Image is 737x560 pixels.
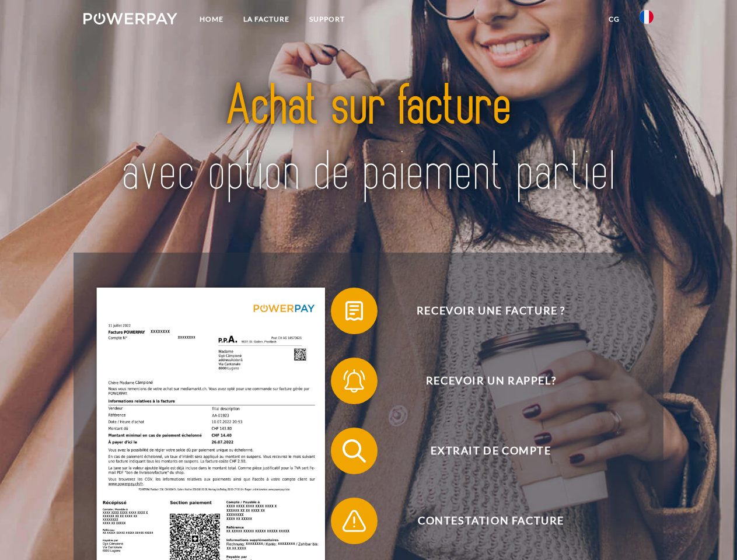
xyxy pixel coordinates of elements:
[331,428,634,474] button: Extrait de compte
[331,358,634,404] button: Recevoir un rappel?
[190,9,233,30] a: Home
[233,9,299,30] a: LA FACTURE
[331,498,634,544] button: Contestation Facture
[348,498,634,544] span: Contestation Facture
[348,288,634,334] span: Recevoir une facture ?
[340,436,369,466] img: qb_search.svg
[348,428,634,474] span: Extrait de compte
[640,10,654,24] img: fr
[340,296,369,325] img: qb_bill.svg
[83,13,177,24] img: logo-powerpay-white.svg
[340,506,369,535] img: qb_warning.svg
[331,288,634,334] button: Recevoir une facture ?
[299,9,355,30] a: Support
[111,56,626,223] img: title-powerpay_fr.svg
[340,366,369,395] img: qb_bell.svg
[599,9,630,30] a: CG
[348,358,634,404] span: Recevoir un rappel?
